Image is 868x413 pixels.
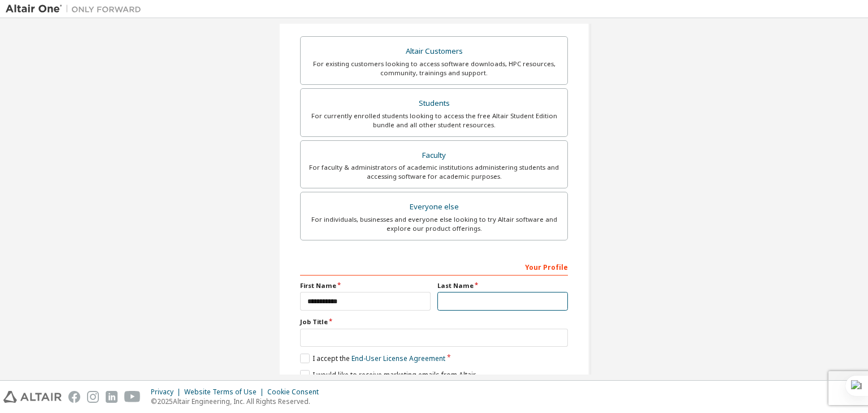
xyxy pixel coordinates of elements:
[267,388,325,397] div: Cookie Consent
[87,391,99,403] img: instagram.svg
[437,281,568,290] label: Last Name
[300,257,568,276] div: Your Profile
[300,370,476,380] label: I would like to receive marketing emails from Altair
[106,391,118,403] img: linkedin.svg
[184,388,267,397] div: Website Terms of Use
[151,397,325,406] p: © 2025 Altair Engineering, Inc. All Rights Reserved.
[307,148,561,164] div: Faculty
[307,215,561,233] div: For individuals, businesses and everyone else looking to try Altair software and explore our prod...
[307,111,561,130] div: For currently enrolled students looking to access the free Altair Student Edition bundle and all ...
[300,317,568,326] label: Job Title
[151,388,184,397] div: Privacy
[307,44,561,59] div: Altair Customers
[300,354,445,363] label: I accept the
[3,391,62,403] img: altair_logo.svg
[68,391,80,403] img: facebook.svg
[124,391,141,403] img: youtube.svg
[6,3,147,15] img: Altair One
[307,163,561,181] div: For faculty & administrators of academic institutions administering students and accessing softwa...
[300,281,431,290] label: First Name
[307,199,561,215] div: Everyone else
[307,96,561,111] div: Students
[307,59,561,78] div: For existing customers looking to access software downloads, HPC resources, community, trainings ...
[351,354,445,363] a: End-User License Agreement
